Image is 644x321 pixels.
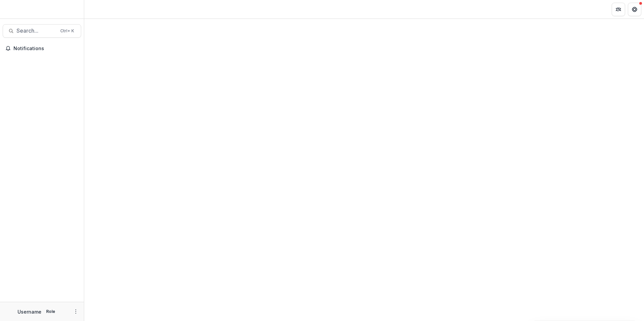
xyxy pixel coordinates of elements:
button: Get Help [628,3,641,16]
nav: breadcrumb [87,4,116,14]
p: Role [44,309,57,315]
button: Search... [3,24,81,38]
span: Search... [17,28,56,34]
p: Username [18,308,41,315]
button: More [72,308,80,316]
button: Partners [612,3,625,16]
div: Ctrl + K [59,27,75,35]
button: Notifications [3,43,81,54]
span: Notifications [13,46,78,51]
